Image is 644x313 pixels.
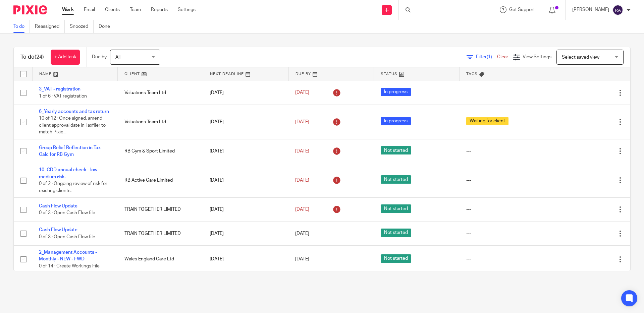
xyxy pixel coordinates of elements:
span: 1 of 6 · VAT registration [39,94,87,99]
td: Wales England Care Ltd [118,246,203,273]
span: 10 of 12 · Once signed, amend client approval date in Taxfiler to match Pixie... [39,116,106,135]
span: Select saved view [562,55,599,60]
span: Get Support [509,7,535,12]
img: svg%3E [612,5,623,15]
div: --- [466,89,538,96]
span: 0 of 14 · Create Workings File [39,264,100,268]
span: [DATE] [295,231,309,236]
span: Tags [466,72,478,76]
span: Waiting for client [466,117,508,125]
span: [DATE] [295,120,309,124]
a: 3_VAT - registration [39,87,80,91]
td: [DATE] [203,246,288,273]
span: Not started [381,229,411,237]
span: [DATE] [295,178,309,183]
a: Reports [151,6,168,13]
span: [DATE] [295,257,309,262]
a: 6_Yearly accounts and tax return [39,109,109,114]
a: Settings [178,6,196,13]
span: [DATE] [295,90,309,95]
td: TRAIN TOGETHER LIMITED [118,222,203,245]
a: Work [62,6,74,13]
img: Pixie [13,5,47,14]
div: --- [466,177,538,184]
span: Filter [476,55,497,59]
a: Email [84,6,95,13]
a: + Add task [51,50,80,65]
span: Not started [381,175,411,184]
a: To do [13,20,30,33]
span: All [115,55,120,60]
span: Not started [381,204,411,213]
div: --- [466,206,538,213]
span: In progress [381,117,411,125]
span: In progress [381,88,411,96]
a: Snoozed [70,20,94,33]
td: Valuations Team Ltd [118,81,203,105]
a: 2_Management Accounts - Monthly - NEW - FWD [39,250,97,261]
td: [DATE] [203,81,288,105]
span: (24) [35,54,44,60]
a: 10_CDD annual check - low - medium risk. [39,168,100,179]
td: Valuations Team Ltd [118,105,203,139]
span: (1) [487,55,492,59]
a: Group Relief Reflection in Tax Calc for RB Gym [39,145,101,157]
a: Team [130,6,141,13]
a: Done [99,20,115,33]
a: Cash Flow Update [39,228,77,232]
span: [DATE] [295,149,309,153]
span: 0 of 2 · Ongoing review of risk for existing clients. [39,181,107,193]
td: TRAIN TOGETHER LIMITED [118,198,203,222]
td: RB Active Care Limited [118,163,203,198]
p: Due by [92,54,107,60]
div: --- [466,148,538,154]
td: [DATE] [203,105,288,139]
span: 0 of 3 · Open Cash Flow file [39,235,95,239]
span: Not started [381,254,411,263]
a: Clear [497,55,508,59]
a: Clients [105,6,120,13]
span: [DATE] [295,207,309,212]
td: [DATE] [203,139,288,163]
a: Cash Flow Update [39,204,77,208]
td: RB Gym & Sport Limited [118,139,203,163]
p: [PERSON_NAME] [572,6,609,13]
a: Reassigned [35,20,65,33]
td: [DATE] [203,198,288,222]
td: [DATE] [203,163,288,198]
span: 0 of 3 · Open Cash Flow file [39,211,95,215]
span: View Settings [523,55,551,59]
div: --- [466,230,538,237]
h1: To do [20,54,44,61]
div: --- [466,256,538,262]
td: [DATE] [203,222,288,245]
span: Not started [381,146,411,154]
